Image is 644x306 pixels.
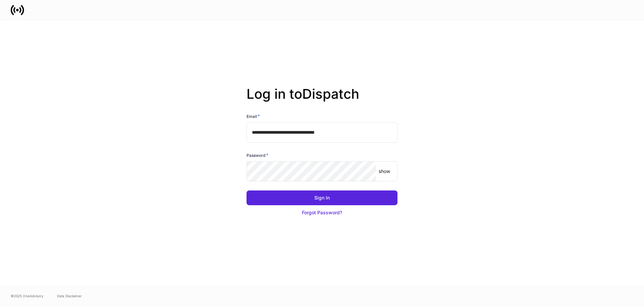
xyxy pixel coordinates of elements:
h6: Password [247,152,268,159]
div: Forgot Password? [302,209,342,216]
div: Sign In [314,194,330,201]
button: Sign In [247,190,397,205]
p: show [379,168,390,175]
a: Data Disclaimer [57,293,82,299]
span: © 2025 OneAdvisory [11,293,44,299]
h6: Email [247,113,260,120]
h2: Log in to Dispatch [247,86,397,113]
button: Forgot Password? [247,205,397,220]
